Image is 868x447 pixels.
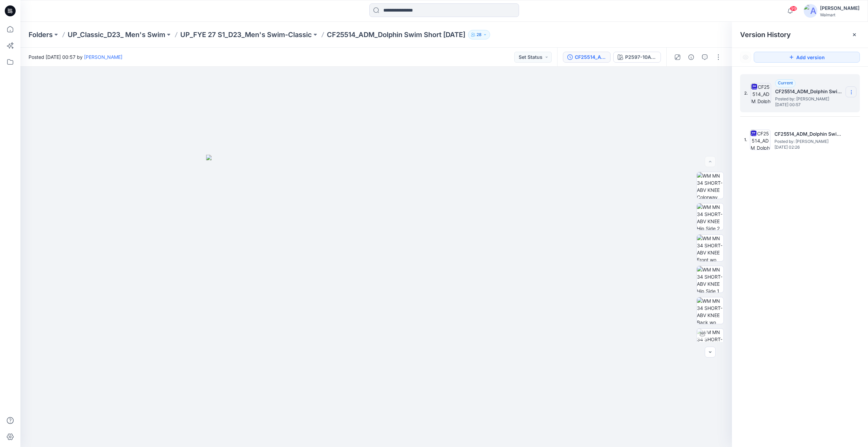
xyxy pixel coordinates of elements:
p: CF25514_ADM_Dolphin Swim Short [DATE] [327,30,465,39]
a: [PERSON_NAME] [84,54,122,60]
button: Details [686,52,697,63]
div: Walmart [820,12,859,17]
span: Posted by: Chantal Blommerde [775,96,843,102]
img: CF25514_ADM_Dolphin Swim Short 03JUN25 [751,83,771,103]
span: [DATE] 02:26 [774,145,842,150]
span: 1. [744,137,747,143]
button: 28 [468,30,490,39]
span: Posted by: Chantal Blommerde [774,138,842,145]
span: 2. [744,90,748,96]
a: UP_FYE 27 S1_D23_Men's Swim-Classic [180,30,312,39]
img: WM MN 34 SHORT-ABV KNEE Colorway wo Avatar [697,172,723,199]
img: CF25514_ADM_Dolphin Swim Short 21MAY25 [750,130,770,150]
p: 28 [477,31,482,38]
button: Add version [754,52,860,63]
span: Current [778,80,793,85]
img: WM MN 34 SHORT-ABV KNEE Turntable with Avatar [697,329,723,355]
img: WM MN 34 SHORT-ABV KNEE Hip Side 2 [697,203,723,230]
h5: CF25514_ADM_Dolphin Swim Short 21MAY25 [774,130,842,138]
div: [PERSON_NAME] [820,4,859,12]
span: 99 [790,6,797,11]
img: eyJhbGciOiJIUzI1NiIsImtpZCI6IjAiLCJzbHQiOiJzZXMiLCJ0eXAiOiJKV1QifQ.eyJkYXRhIjp7InR5cGUiOiJzdG9yYW... [206,155,546,447]
img: WM MN 34 SHORT-ABV KNEE Hip Side 1 wo Avatar [697,266,723,293]
a: Folders [29,30,53,39]
img: WM MN 34 SHORT-ABV KNEE Back wo Avatar [697,297,723,324]
div: CF25514_ADM_Dolphin Swim Short 03JUN25 [575,53,606,61]
button: Close [852,32,857,37]
button: Show Hidden Versions [740,52,751,63]
h5: CF25514_ADM_Dolphin Swim Short 03JUN25 [775,87,843,96]
img: WM MN 34 SHORT-ABV KNEE Front wo Avatar [697,235,723,261]
img: avatar [804,4,817,18]
span: Version History [740,31,791,39]
button: CF25514_ADM_Dolphin Swim Short [DATE] [563,52,611,63]
button: P2597-10A Midnight Foliage 1 [613,52,661,63]
a: UP_Classic_D23_ Men's Swim [68,30,165,39]
span: Posted [DATE] 00:57 by [29,53,122,61]
span: [DATE] 00:57 [775,102,843,107]
div: P2597-10A Midnight Foliage 1 [625,53,656,61]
